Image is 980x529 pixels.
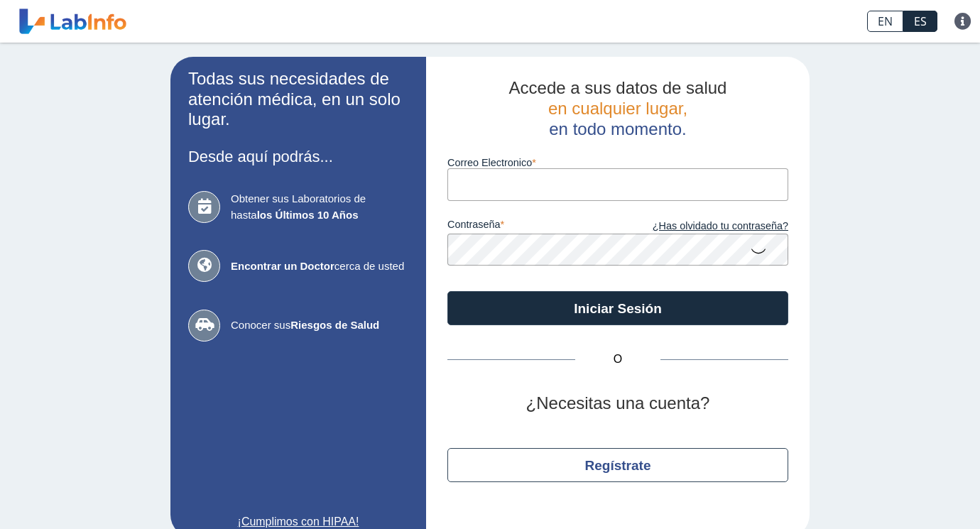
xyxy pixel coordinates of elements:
b: los Últimos 10 Años [257,209,359,221]
span: cerca de usted [231,258,408,275]
span: O [575,351,660,368]
b: Riesgos de Salud [290,319,379,331]
button: Iniciar Sesión [447,291,788,325]
span: en cualquier lugar, [548,99,687,118]
a: EN [867,11,903,32]
span: Obtener sus Laboratorios de hasta [231,191,408,223]
h3: Desde aquí podrás... [188,148,408,165]
a: ES [903,11,937,32]
span: Conocer sus [231,317,408,334]
h2: Todas sus necesidades de atención médica, en un solo lugar. [188,69,408,130]
label: contraseña [447,219,618,234]
h2: ¿Necesitas una cuenta? [447,393,788,414]
button: Regístrate [447,448,788,482]
b: Encontrar un Doctor [231,260,334,272]
a: ¿Has olvidado tu contraseña? [618,219,788,234]
span: Accede a sus datos de salud [509,78,727,97]
span: en todo momento. [549,119,686,138]
label: Correo Electronico [447,157,788,168]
